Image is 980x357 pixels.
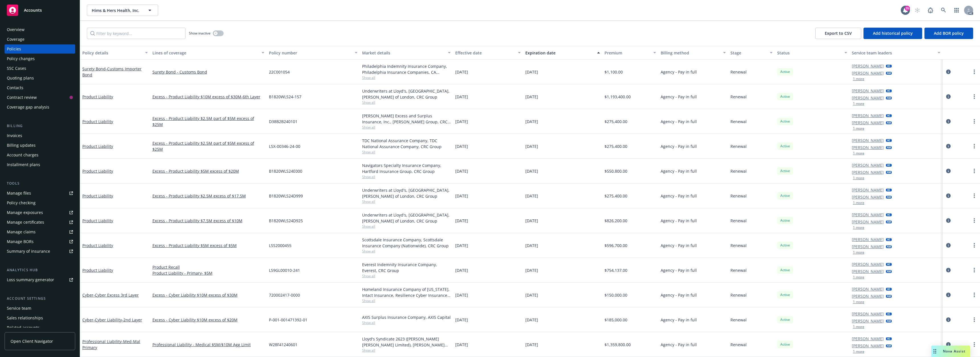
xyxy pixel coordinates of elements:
[362,187,451,199] div: Underwriters at Lloyd's, [GEOGRAPHIC_DATA], [PERSON_NAME] of London, CRC Group
[945,168,952,174] a: circleInformation
[362,348,451,353] span: Show all
[82,144,113,149] a: Product Liability
[853,350,864,353] button: 1 more
[971,217,978,224] a: more
[269,119,297,125] span: D38B2B240101
[24,8,42,13] span: Accounts
[362,336,451,348] div: Lloyd's Syndicate 2623 ([PERSON_NAME] [PERSON_NAME] Limited), [PERSON_NAME] Group, CRC Group
[852,95,884,101] a: [PERSON_NAME]
[269,69,290,75] span: 22C001054
[82,50,142,56] div: Policy details
[362,249,451,254] span: Show all
[863,28,922,39] button: Add historical policy
[931,346,970,357] button: Nova Assist
[5,198,75,207] a: Policy checking
[852,187,884,193] a: [PERSON_NAME]
[269,143,300,149] span: LSX-00346-24-00
[525,267,538,273] span: [DATE]
[269,50,351,56] div: Policy number
[82,94,113,99] a: Product Liability
[93,317,142,323] span: - Cyber Liability-2nd Layer
[7,25,24,34] div: Overview
[362,174,451,179] span: Show all
[362,63,451,75] div: Philadelphia Indemnity Insurance Company, Philadelphia Insurance Companies, CA [PERSON_NAME] & Co...
[945,291,952,298] a: circleInformation
[455,50,514,56] div: Effective date
[730,218,747,224] span: Renewal
[5,44,75,54] a: Policies
[5,74,75,83] a: Quoting plans
[82,66,142,77] a: Surety Bond
[852,63,884,69] a: [PERSON_NAME]
[825,30,852,36] span: Export to CSV
[152,193,264,199] a: Excess - Product Liability $2.5M excess of $17.5M
[82,268,113,273] a: Product Liability
[455,193,468,199] span: [DATE]
[362,100,451,105] span: Show all
[951,5,962,16] a: Switch app
[852,343,884,349] a: [PERSON_NAME]
[152,168,264,174] a: Excess - Product Liability $5M excess of $20M
[362,274,451,278] span: Show all
[605,119,627,125] span: $275,400.00
[605,94,631,100] span: $1,193,400.00
[269,317,307,323] span: P-001-001471392-01
[852,169,884,175] a: [PERSON_NAME]
[525,50,594,56] div: Expiration date
[945,93,952,100] a: circleInformation
[82,292,139,298] a: Cyber
[852,70,884,76] a: [PERSON_NAME]
[362,150,451,154] span: Show all
[938,5,949,16] a: Search
[852,137,884,143] a: [PERSON_NAME]
[362,162,451,174] div: Navigators Specialty Insurance Company, Hartford Insurance Group, CRC Group
[945,143,952,150] a: circleInformation
[661,218,697,224] span: Agency - Pay in full
[87,5,158,16] button: Hims & Hers Health, Inc.
[661,292,697,298] span: Agency - Pay in full
[455,119,468,125] span: [DATE]
[269,193,303,199] span: B1820WLS24D999
[661,242,697,248] span: Agency - Pay in full
[362,75,451,80] span: Show all
[730,193,747,199] span: Renewal
[779,168,791,174] span: Active
[943,349,965,354] span: Nova Assist
[82,66,142,77] span: - Customs Importer Bond
[455,69,468,75] span: [DATE]
[5,123,75,129] div: Billing
[5,25,75,34] a: Overview
[152,140,264,152] a: Excess - Product Liability $2.5M part of $5M excess of $25M
[362,237,451,249] div: Scottsdale Insurance Company, Scottsdale Insurance Company (Nationwide), CRC Group
[605,242,627,248] span: $596,700.00
[189,31,211,36] span: Show inactive
[730,143,747,149] span: Renewal
[82,193,113,199] a: Product Liability
[7,275,54,284] div: Loss summary generator
[852,194,884,200] a: [PERSON_NAME]
[455,292,468,298] span: [DATE]
[7,44,21,54] div: Policies
[730,292,747,298] span: Renewal
[455,168,468,174] span: [DATE]
[661,193,697,199] span: Agency - Pay in full
[730,267,747,273] span: Renewal
[269,242,291,248] span: LSS2000455
[971,118,978,125] a: more
[873,30,913,36] span: Add historical policy
[605,218,627,224] span: $826,200.00
[7,323,40,332] div: Related accounts
[779,94,791,99] span: Active
[605,342,631,348] span: $1,359,800.00
[362,298,451,303] span: Show all
[5,247,75,256] a: Summary of insurance
[5,35,75,44] a: Coverage
[971,341,978,348] a: more
[971,168,978,174] a: more
[5,160,75,169] a: Installment plans
[852,50,934,56] div: Service team leaders
[362,88,451,100] div: Underwriters at Lloyd's, [GEOGRAPHIC_DATA], [PERSON_NAME] of London, CRC Group
[971,316,978,323] a: more
[362,212,451,224] div: Underwriters at Lloyd's, [GEOGRAPHIC_DATA], [PERSON_NAME] of London, CRC Group
[525,168,538,174] span: [DATE]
